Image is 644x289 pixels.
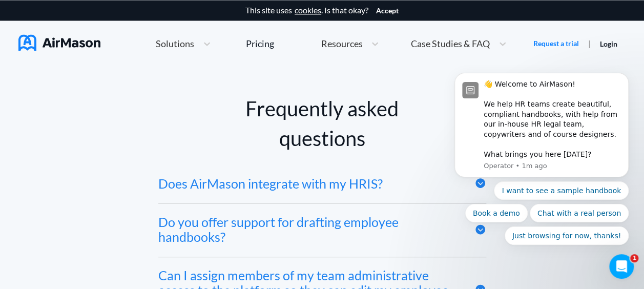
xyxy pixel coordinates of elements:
[246,34,274,53] a: Pricing
[158,176,383,191] div: Does AirMason integrate with my HRIS?
[376,7,399,15] button: Accept cookies
[158,214,459,244] div: Do you offer support for drafting employee handbooks?
[295,6,321,15] a: cookies
[246,39,274,48] div: Pricing
[18,34,100,51] img: AirMason Logo
[321,39,362,48] span: Resources
[609,254,634,279] iframe: Intercom live chat
[411,39,490,48] span: Case Studies & FAQ
[240,94,404,153] div: Frequently asked questions
[630,254,638,262] span: 1
[156,39,194,48] span: Solutions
